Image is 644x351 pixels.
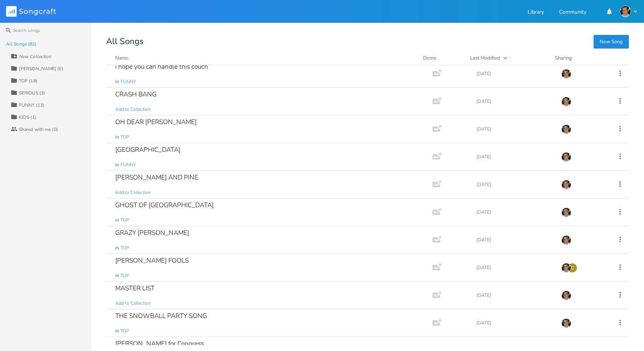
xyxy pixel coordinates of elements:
[476,127,552,131] div: [DATE]
[561,124,571,134] img: John Pick
[19,54,51,59] div: New Collection
[620,6,631,17] img: John Pick
[561,208,571,217] img: John Pick
[561,180,571,190] img: John Pick
[19,66,63,71] div: [PERSON_NAME] (6)
[561,97,571,107] img: John Pick
[115,134,119,140] span: in
[115,91,157,98] div: CRASH BANG
[594,35,629,49] button: New Song
[19,79,38,83] div: TOP (18)
[476,293,552,297] div: [DATE]
[423,54,461,62] div: Demo
[567,263,577,273] div: catherineochandler
[121,272,129,279] span: TOP
[561,69,571,79] img: John Pick
[528,9,544,16] a: Library
[121,134,129,140] span: TOP
[19,115,36,120] div: KIDS (1)
[561,318,571,328] img: John Pick
[115,55,128,61] div: Name
[115,202,214,208] div: GHOST OF [GEOGRAPHIC_DATA]
[115,79,119,85] span: in
[470,54,546,62] button: Last Modified
[115,257,189,264] div: [PERSON_NAME] FOOLS
[476,154,552,159] div: [DATE]
[115,230,189,236] div: GRAZY [PERSON_NAME]
[19,91,45,95] div: SERIOUS (3)
[115,63,208,70] div: i hope you can handle this couch
[115,285,155,291] div: MASTER LIST
[561,235,571,245] img: John Pick
[115,106,151,113] span: Add to Collection
[115,217,119,224] span: in
[115,245,119,251] span: in
[115,174,198,181] div: [PERSON_NAME] AND PINE
[121,217,129,224] span: TOP
[470,55,500,61] div: Last Modified
[476,238,552,242] div: [DATE]
[561,152,571,162] img: John Pick
[476,182,552,187] div: [DATE]
[476,321,552,325] div: [DATE]
[106,38,629,45] div: All Songs
[559,9,586,16] a: Community
[115,146,180,153] div: [GEOGRAPHIC_DATA]
[561,291,571,301] img: John Pick
[115,328,119,334] span: in
[476,71,552,76] div: [DATE]
[115,313,207,319] div: THE SNOWBALL PARTY SONG
[19,103,44,107] div: FUNNY (13)
[115,54,414,62] button: Name
[115,300,151,307] span: Add to Collection
[561,263,571,273] img: John Pick
[121,245,129,251] span: TOP
[476,210,552,214] div: [DATE]
[121,79,136,85] span: FUNNY
[115,119,197,125] div: OH DEAR [PERSON_NAME]
[115,272,119,279] span: in
[121,162,136,168] span: FUNNY
[476,265,552,270] div: [DATE]
[555,54,600,62] div: Sharing
[6,42,36,46] div: All Songs (82)
[121,328,129,334] span: TOP
[115,340,204,347] div: [PERSON_NAME] for Congress
[115,189,151,196] span: Add to Collection
[19,127,58,132] div: Shared with me (0)
[115,162,119,168] span: in
[476,99,552,104] div: [DATE]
